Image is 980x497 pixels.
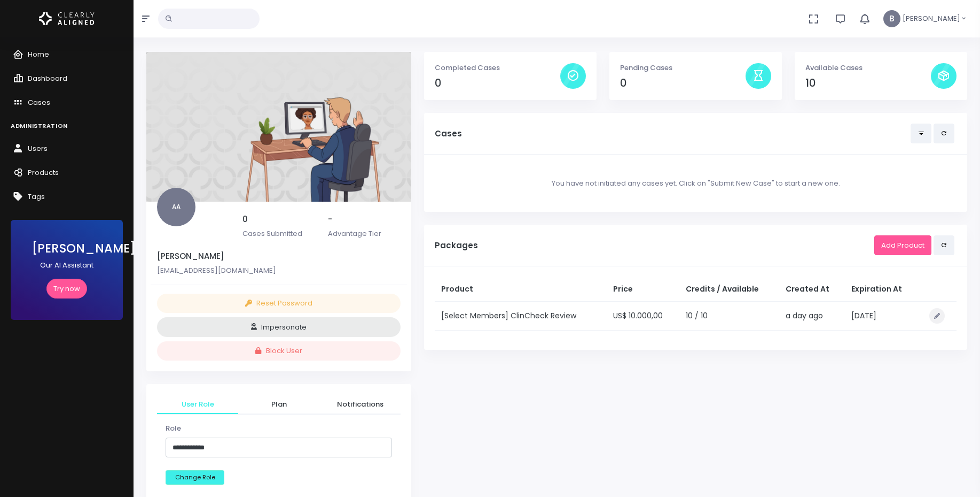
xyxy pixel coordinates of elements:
[805,63,931,73] p: Available Cases
[157,265,401,276] p: [EMAIL_ADDRESS][DOMAIN_NAME]
[166,423,181,434] label: Role
[620,77,746,89] h4: 0
[28,167,59,178] span: Products
[247,399,311,410] span: Plan
[435,277,607,302] th: Product
[328,215,401,224] h5: -
[157,294,401,314] button: Reset Password
[28,192,45,202] span: Tags
[874,235,931,255] a: Add Product
[607,277,679,302] th: Price
[28,73,67,83] span: Dashboard
[32,260,101,271] p: Our AI Assistant
[435,165,957,202] div: You have not initiated any cases yet. Click on "Submit New Case" to start a new one.
[435,63,560,73] p: Completed Cases
[845,301,919,330] td: [DATE]
[435,77,560,89] h4: 0
[28,97,50,108] span: Cases
[32,241,101,256] h3: [PERSON_NAME]
[435,301,607,330] td: [Select Members] ClinCheck Review
[166,470,224,485] button: Change Role
[435,129,911,139] h5: Cases
[845,277,919,302] th: Expiration At
[435,241,874,250] h5: Packages
[805,77,931,89] h4: 10
[28,49,49,59] span: Home
[620,63,746,73] p: Pending Cases
[157,251,401,261] h5: [PERSON_NAME]
[328,399,392,410] span: Notifications
[28,143,48,154] span: Users
[328,228,401,239] p: Advantage Tier
[679,277,779,302] th: Credits / Available
[607,301,679,330] td: US$ 10.000,00
[166,399,230,410] span: User Role
[39,7,95,30] img: Logo Horizontal
[779,277,845,302] th: Created At
[157,341,401,361] button: Block User
[242,228,315,239] p: Cases Submitted
[146,28,187,39] h4: Edit User
[242,215,315,224] h5: 0
[883,10,900,27] span: B
[903,13,960,24] span: [PERSON_NAME]
[157,188,195,226] span: AA
[679,301,779,330] td: 10 / 10
[157,317,401,337] button: Impersonate
[779,301,845,330] td: a day ago
[46,279,87,299] a: Try now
